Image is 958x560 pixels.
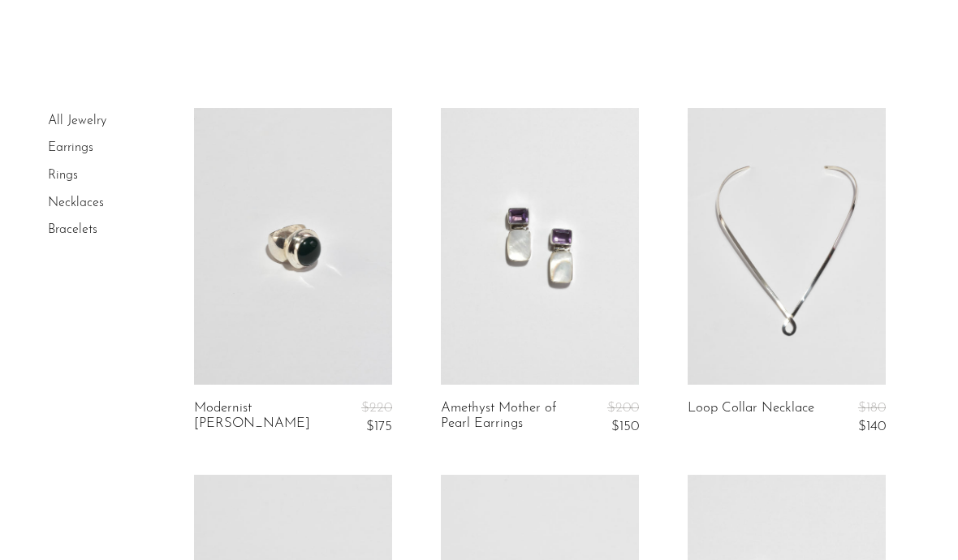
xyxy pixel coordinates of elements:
[858,401,886,415] span: $180
[48,114,106,127] a: All Jewelry
[48,169,78,182] a: Rings
[361,401,392,415] span: $220
[441,401,570,434] a: Amethyst Mother of Pearl Earrings
[194,401,323,434] a: Modernist [PERSON_NAME]
[611,420,639,433] span: $150
[48,223,97,236] a: Bracelets
[858,420,886,433] span: $140
[48,196,104,209] a: Necklaces
[48,141,93,154] a: Earrings
[366,420,392,433] span: $175
[607,401,639,415] span: $200
[688,401,814,434] a: Loop Collar Necklace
